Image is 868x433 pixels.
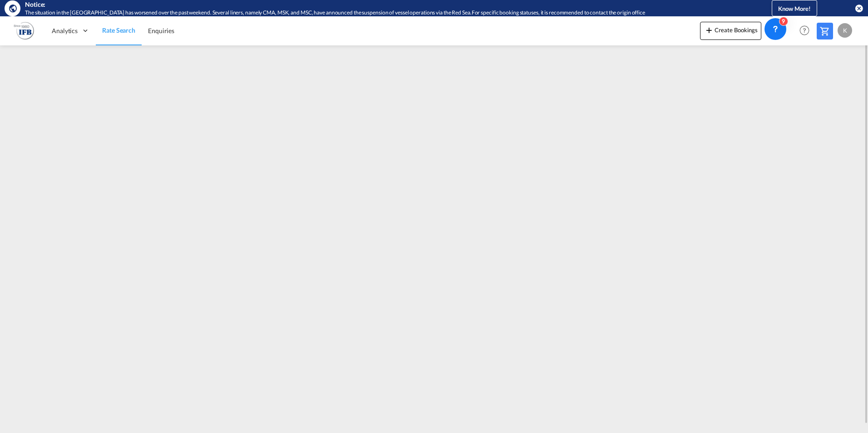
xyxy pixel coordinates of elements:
button: icon-close-circle [854,4,863,13]
button: icon-plus 400-fgCreate Bookings [700,22,761,40]
span: Help [797,23,812,38]
md-icon: icon-earth [8,4,17,13]
div: K [838,23,852,38]
a: Enquiries [142,16,181,45]
div: Help [797,23,817,39]
span: Rate Search [102,26,135,34]
md-icon: icon-plus 400-fg [704,25,715,35]
span: Enquiries [148,27,174,34]
img: b628ab10256c11eeb52753acbc15d091.png [14,20,34,41]
div: Analytics [45,16,96,45]
span: Analytics [52,26,78,35]
span: Know More! [778,5,811,12]
a: Rate Search [96,16,142,45]
div: The situation in the Red Sea has worsened over the past weekend. Several liners, namely CMA, MSK,... [25,9,735,17]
